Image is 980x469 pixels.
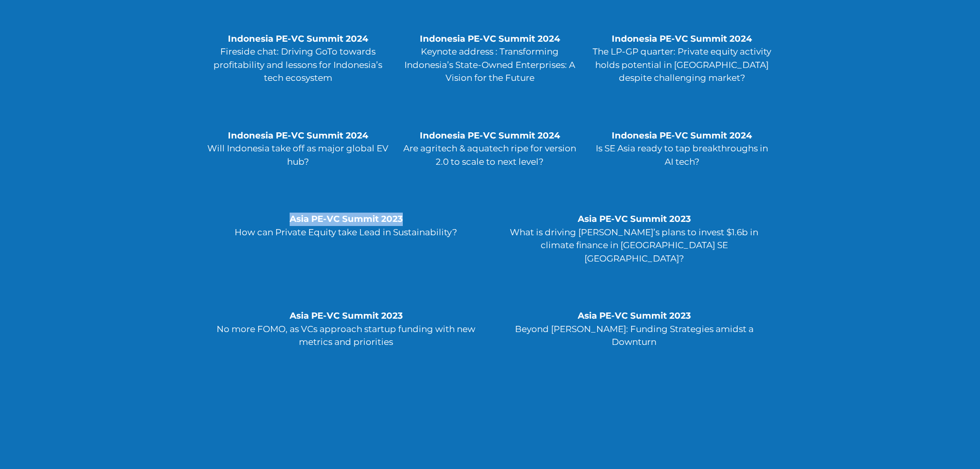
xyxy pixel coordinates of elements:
b: Indonesia PE-VC Summit 2024 [228,130,368,141]
b: Asia PE-VC Summit 2023 [578,310,691,321]
b: Indonesia PE-VC Summit 2024 [228,33,368,44]
p: Will Indonesia take off as major global EV hub? [207,129,389,169]
p: How can Private Equity take Lead in Sustainability? [207,213,485,239]
p: Is SE Asia ready to tap breakthroughs in AI tech? [591,129,773,169]
p: Beyond [PERSON_NAME]: Funding Strategies amidst a Downturn [495,309,773,349]
b: Indonesia PE-VC Summit 2024 [420,130,560,141]
p: Are agritech & aquatech ripe for version 2.0 to scale to next level? [399,129,581,169]
p: The LP-GP quarter: Private equity activity holds potential in [GEOGRAPHIC_DATA] despite challengi... [591,32,773,85]
p: No more FOMO, as VCs approach startup funding with new metrics and priorities [207,309,485,349]
b: Indonesia PE-VC Summit 2024 [420,33,560,44]
b: Indonesia PE-VC Summit 2024 [612,33,752,44]
b: Indonesia PE-VC Summit 2024 [612,130,752,141]
p: What is driving [PERSON_NAME]’s plans to invest $1.6b in climate finance in [GEOGRAPHIC_DATA] SE ... [495,213,773,265]
b: Asia PE-VC Summit 2023 [290,310,403,321]
p: Keynote address : Transforming Indonesia’s State-Owned Enterprises: A Vision for the Future [399,32,581,85]
b: Asia PE-VC Summit 2023 [290,214,403,224]
b: Asia PE-VC Summit 2023 [578,214,691,224]
p: Fireside chat: Driving GoTo towards profitability and lessons for Indonesia’s tech ecosystem [207,32,389,85]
